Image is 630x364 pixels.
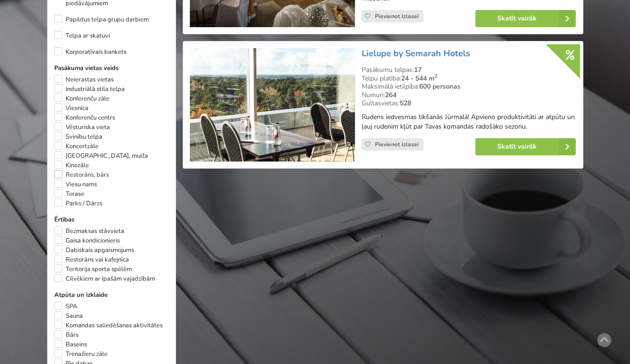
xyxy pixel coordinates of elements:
[400,99,411,108] strong: 528
[362,48,470,59] a: Lielupe by Semarah Hotels
[54,84,125,94] label: Industriālā stila telpa
[54,103,89,113] label: Viesnīca
[54,15,149,24] label: Papildus telpa grupu darbiem
[54,170,109,180] label: Restorāns, bārs
[190,48,355,162] img: Viesnīca | Jūrmala | Lielupe by Semarah Hotels
[54,226,124,236] label: Bezmaksas stāvvieta
[54,161,89,170] label: Kinozāle
[54,245,134,255] label: Dabiskais apgaismojums
[54,215,169,224] label: Ērtības
[362,112,576,131] p: Rudens iedvesmas tikšanās Jūrmalā! Apvieno produktivitāti ar atpūtu un ļauj rudenim kļūt par Tava...
[54,255,129,264] label: Restorāns vai kafejnīca
[54,236,120,245] label: Gaisa kondicionieris
[54,349,108,359] label: Trenažieru zāle
[385,91,396,100] strong: 264
[54,340,87,349] label: Baseins
[414,65,422,74] strong: 17
[54,264,132,274] label: Teritorija sporta spēlēm
[54,122,110,132] label: Vēsturiska vieta
[54,31,110,40] label: Telpa ar skatuvi
[54,94,109,103] label: Konferenču zāle
[54,75,114,84] label: Neierastas vietas
[401,74,437,83] strong: 24 - 544 m
[54,290,169,300] label: Atpūta un izklaide
[54,142,98,151] label: Koncertzāle
[54,189,84,199] label: Terase
[54,321,163,330] label: Komandas saliedēšanas aktivitātes
[54,132,102,142] label: Svinību telpa
[419,82,461,91] strong: 600 personas
[54,113,115,122] label: Konferenču centrs
[475,138,576,155] a: Skatīt vairāk
[54,63,169,73] label: Pasākuma vietas veids
[54,330,79,340] label: Bārs
[475,10,576,27] a: Skatīt vairāk
[434,72,437,80] sup: 2
[362,66,576,74] div: Pasākumu telpas:
[54,151,148,161] label: [GEOGRAPHIC_DATA], muiža
[362,82,576,91] div: Maksimālā ietilpība:
[362,74,576,83] div: Telpu platība:
[375,12,419,20] span: Pievienot izlasei
[375,141,419,148] span: Pievienot izlasei
[54,302,77,311] label: SPA
[54,47,127,57] label: Korporatīvais bankets
[362,91,576,100] div: Numuri:
[54,199,102,208] label: Parks / Dārzs
[362,99,576,108] div: Gultasvietas:
[54,311,83,321] label: Sauna
[54,274,155,283] label: Cilvēkiem ar īpašām vajadzībām
[54,180,97,189] label: Viesu nams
